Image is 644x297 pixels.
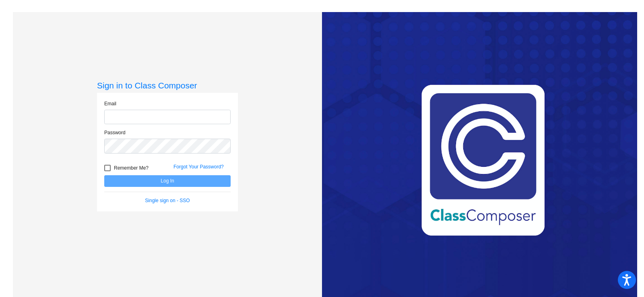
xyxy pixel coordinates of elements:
[104,129,126,136] label: Password
[104,100,116,107] label: Email
[145,198,190,203] a: Single sign on - SSO
[97,80,238,90] h3: Sign in to Class Composer
[114,163,149,173] span: Remember Me?
[173,164,224,170] a: Forgot Your Password?
[104,175,231,187] button: Log In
